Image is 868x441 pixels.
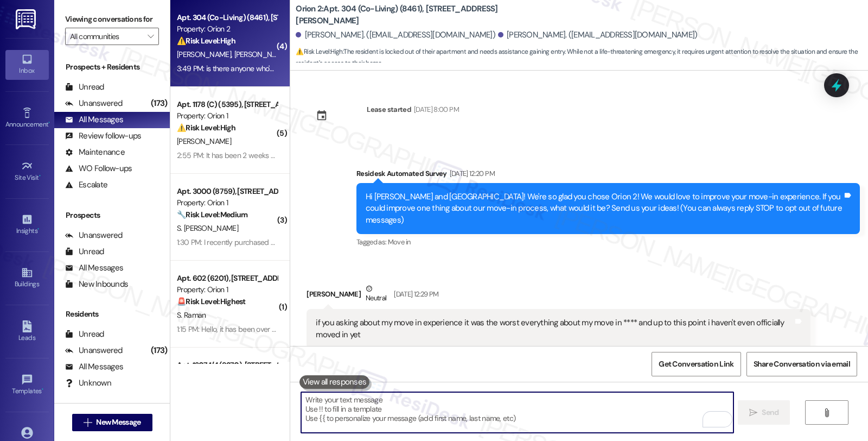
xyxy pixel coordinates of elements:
[16,9,38,29] img: ResiDesk Logo
[70,28,142,45] input: All communities
[65,114,123,125] div: All Messages
[177,150,430,160] div: 2:55 PM: It has been 2 weeks now, it is urgent, please can Orion send somebody
[822,408,831,417] i: 
[296,46,868,70] span: : The resident is locked out of their apartment and needs assistance gaining entry. While not a l...
[659,358,733,370] span: Get Conversation Link
[177,123,235,133] strong: ⚠️ Risk Level: High
[54,61,170,73] div: Prospects + Residents
[177,284,277,295] div: Property: Orion 1
[72,414,152,431] button: New Message
[177,297,246,306] strong: 🚨 Risk Level: Highest
[177,310,206,320] span: S. Raman
[84,418,92,427] i: 
[65,230,123,241] div: Unanswered
[65,147,125,158] div: Maintenance
[65,279,128,290] div: New Inbounds
[48,119,50,127] span: •
[498,29,698,41] div: [PERSON_NAME]. ([EMAIL_ADDRESS][DOMAIN_NAME])
[356,234,860,250] div: Tagged as:
[177,197,277,209] div: Property: Orion 1
[738,400,790,425] button: Send
[177,12,277,23] div: Apt. 304 (Co-Living) (8461), [STREET_ADDRESS][PERSON_NAME]
[177,223,238,233] span: S. [PERSON_NAME]
[148,342,170,359] div: (173)
[301,392,733,433] textarea: To enrich screen reader interactions, please activate Accessibility in Grammarly extension settings
[388,237,410,247] span: Move in
[5,50,49,79] a: Inbox
[177,186,277,197] div: Apt. 3000 (8759), [STREET_ADDRESS]
[234,49,289,59] span: [PERSON_NAME]
[447,168,495,179] div: [DATE] 12:20 PM
[54,308,170,320] div: Residents
[5,263,49,293] a: Buildings
[37,225,39,233] span: •
[356,168,860,183] div: Residesk Automated Survey
[65,329,104,340] div: Unread
[65,262,123,274] div: All Messages
[177,36,235,46] strong: ⚠️ Risk Level: High
[65,361,123,373] div: All Messages
[177,136,231,146] span: [PERSON_NAME]
[177,273,277,284] div: Apt. 602 (6201), [STREET_ADDRESS]
[749,408,757,417] i: 
[177,23,277,35] div: Property: Orion 2
[65,11,159,28] label: Viewing conversations for
[148,95,170,112] div: (173)
[296,47,342,56] strong: ⚠️ Risk Level: High
[177,324,739,334] div: 1:15 PM: Hello, it has been over a week that our unit has not had gas. We have received no commun...
[177,110,277,122] div: Property: Orion 1
[177,99,277,110] div: Apt. 1178 (C) (5395), [STREET_ADDRESS]
[177,49,234,59] span: [PERSON_NAME]
[5,317,49,346] a: Leads
[316,317,793,341] div: if you asking about my move in experience it was the worst everything about my move in **** and u...
[367,104,411,115] div: Lease started
[65,163,132,174] div: WO Follow-ups
[411,104,459,115] div: [DATE] 8:00 PM
[65,179,107,191] div: Escalate
[5,370,49,400] a: Templates •
[65,345,123,356] div: Unanswered
[65,130,141,142] div: Review follow-ups
[54,210,170,221] div: Prospects
[65,377,111,389] div: Unknown
[177,210,247,219] strong: 🔧 Risk Level: Medium
[5,210,49,240] a: Insights •
[296,3,513,27] b: Orion 2: Apt. 304 (Co-Living) (8461), [STREET_ADDRESS][PERSON_NAME]
[391,288,438,300] div: [DATE] 12:29 PM
[96,417,141,428] span: New Message
[65,98,123,109] div: Unanswered
[177,360,277,371] div: Apt. 1207 1/4 (9370), [STREET_ADDRESS]
[754,358,850,370] span: Share Conversation via email
[5,157,49,186] a: Site Visit •
[177,64,341,73] div: 3:49 PM: is there anyone who's willing to me help me
[65,246,104,257] div: Unread
[296,29,495,41] div: [PERSON_NAME]. ([EMAIL_ADDRESS][DOMAIN_NAME])
[148,32,154,41] i: 
[42,386,43,393] span: •
[307,283,810,310] div: [PERSON_NAME]
[366,191,843,226] div: Hi [PERSON_NAME] and [GEOGRAPHIC_DATA]! We're so glad you chose Orion 2! We would love to improve...
[65,81,104,93] div: Unread
[762,407,778,418] span: Send
[363,283,388,306] div: Neutral
[746,352,857,376] button: Share Conversation via email
[652,352,741,376] button: Get Conversation Link
[39,172,41,180] span: •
